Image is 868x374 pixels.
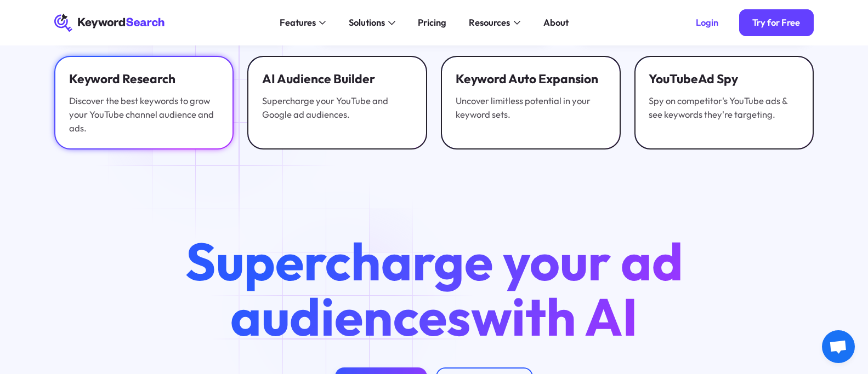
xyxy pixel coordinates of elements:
[54,56,234,150] a: Keyword ResearchDiscover the best keywords to grow your YouTube channel audience and ads.
[456,94,606,122] div: Uncover limitless potential in your keyword sets.
[752,17,800,28] div: Try for Free
[649,70,799,87] div: YouTube
[418,16,446,30] div: Pricing
[536,14,575,32] a: About
[739,9,814,37] a: Try for Free
[469,16,510,30] div: Resources
[471,284,638,349] span: with AI
[161,234,707,344] h2: Supercharge your ad audiences
[247,56,427,150] a: AI Audience BuilderSupercharge your YouTube and Google ad audiences.
[349,16,385,30] div: Solutions
[262,94,412,122] div: Supercharge your YouTube and Google ad audiences.
[543,16,569,30] div: About
[649,94,799,122] div: Spy on competitor's YouTube ads & see keywords they're targeting.
[822,330,855,363] a: Open chat
[682,9,732,37] a: Login
[69,94,219,135] div: Discover the best keywords to grow your YouTube channel audience and ads.
[698,71,738,87] span: Ad Spy
[262,70,412,87] div: AI Audience Builder
[69,70,219,87] div: Keyword Research
[411,14,453,32] a: Pricing
[696,17,718,28] div: Login
[634,56,814,150] a: YouTubeAd SpySpy on competitor's YouTube ads & see keywords they're targeting.
[441,56,621,150] a: Keyword Auto ExpansionUncover limitless potential in your keyword sets.
[456,70,606,87] div: Keyword Auto Expansion
[280,16,316,30] div: Features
